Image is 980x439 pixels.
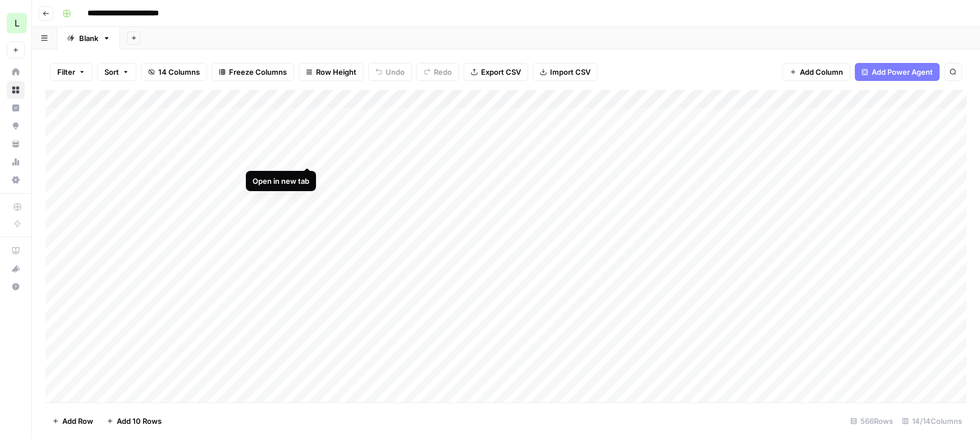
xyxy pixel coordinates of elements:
div: Open in new tab [253,175,309,187]
a: Browse [7,81,25,99]
a: Opportunities [7,117,25,135]
button: 14 Columns [141,63,207,81]
span: Sort [104,66,119,78]
span: Redo [434,66,452,78]
div: 566 Rows [846,412,897,430]
button: Add Column [782,63,850,81]
button: Help + Support [7,278,25,296]
div: 14/14 Columns [897,412,967,430]
a: Blank [57,27,120,49]
span: L [15,16,20,30]
span: Undo [386,66,405,78]
button: What's new? [7,260,25,278]
span: Add Column [800,66,843,78]
span: Add Row [62,415,93,427]
a: AirOps Academy [7,242,25,260]
a: Insights [7,99,25,117]
button: Workspace: Lob [7,9,25,37]
span: Add Power Agent [872,66,933,78]
button: Freeze Columns [212,63,294,81]
div: What's new? [7,260,24,277]
div: Blank [79,33,98,44]
button: Redo [416,63,459,81]
a: Your Data [7,135,25,153]
span: Export CSV [481,66,521,78]
span: 14 Columns [158,66,200,78]
span: Row Height [316,66,356,78]
a: Home [7,63,25,81]
a: Settings [7,171,25,189]
span: Import CSV [550,66,590,78]
span: Freeze Columns [229,66,287,78]
span: Add 10 Rows [117,415,162,427]
button: Import CSV [533,63,598,81]
button: Row Height [299,63,364,81]
button: Sort [97,63,136,81]
span: Filter [57,66,75,78]
a: Usage [7,153,25,171]
button: Add 10 Rows [100,412,168,430]
button: Add Power Agent [855,63,940,81]
button: Filter [50,63,93,81]
button: Undo [368,63,412,81]
button: Export CSV [464,63,528,81]
button: Add Row [45,412,100,430]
